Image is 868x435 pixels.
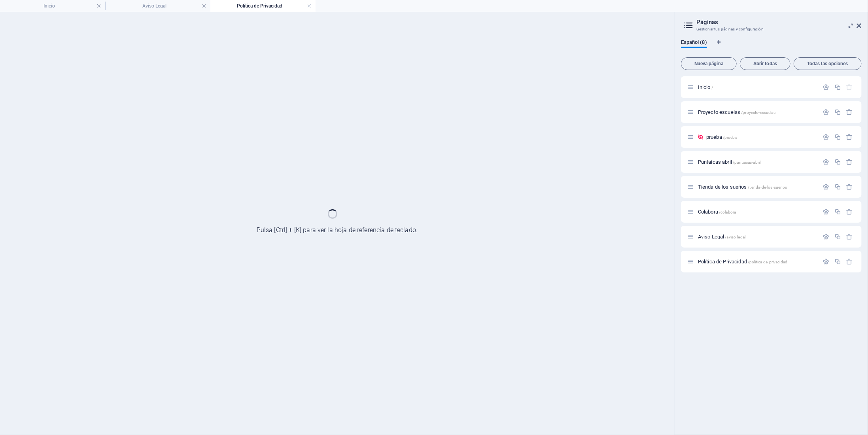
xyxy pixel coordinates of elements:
[740,57,790,70] button: Abrir todas
[723,135,737,140] span: /prueba
[696,159,819,165] div: Puntaicas abril/puntaicas-abril
[794,57,862,70] button: Todas las opciones
[823,159,830,165] div: Configuración
[698,109,775,115] span: Haz clic para abrir la página
[846,109,853,115] div: Eliminar
[696,209,819,214] div: Colabora/colabora
[834,134,841,140] div: Duplicar
[834,183,841,190] div: Duplicar
[681,39,862,54] div: Pestañas de idiomas
[846,134,853,140] div: Eliminar
[834,109,841,115] div: Duplicar
[846,258,853,265] div: Eliminar
[706,134,737,140] span: Haz clic para abrir la página
[698,259,787,265] span: Haz clic para abrir la página
[733,160,760,165] span: /puntaicas-abril
[823,134,830,140] div: Configuración
[698,159,760,165] span: Haz clic para abrir la página
[696,26,846,33] h3: Gestionar tus páginas y configuración
[696,110,819,115] div: Proyecto escuelas/proyecto-escuelas
[719,210,736,214] span: /colabora
[105,2,210,10] h4: Aviso Legal
[834,208,841,215] div: Duplicar
[698,84,713,90] span: Haz clic para abrir la página
[846,183,853,190] div: Eliminar
[846,233,853,240] div: Eliminar
[823,109,830,115] div: Configuración
[846,159,853,165] div: Eliminar
[846,208,853,215] div: Eliminar
[823,258,830,265] div: Configuración
[698,209,736,215] span: Haz clic para abrir la página
[711,85,713,90] span: /
[696,259,819,264] div: Política de Privacidad/politica-de-privacidad
[834,84,841,91] div: Duplicar
[696,184,819,189] div: Tienda de los sueños/tienda-de-los-suenos
[823,208,830,215] div: Configuración
[685,61,733,66] span: Nueva página
[741,110,776,115] span: /proyecto-escuelas
[725,235,746,239] span: /aviso-legal
[681,57,737,70] button: Nueva página
[846,84,853,91] div: La página principal no puede eliminarse
[681,38,707,49] span: Español (8)
[748,260,787,264] span: /politica-de-privacidad
[698,234,745,240] span: Haz clic para abrir la página
[834,233,841,240] div: Duplicar
[748,185,787,189] span: /tienda-de-los-suenos
[743,61,787,66] span: Abrir todas
[698,184,787,190] span: Haz clic para abrir la página
[797,61,858,66] span: Todas las opciones
[696,234,819,239] div: Aviso Legal/aviso-legal
[704,134,819,140] div: prueba/prueba
[834,258,841,265] div: Duplicar
[834,159,841,165] div: Duplicar
[823,233,830,240] div: Configuración
[210,2,316,10] h4: Política de Privacidad
[823,84,830,91] div: Configuración
[823,183,830,190] div: Configuración
[696,85,819,90] div: Inicio/
[696,19,862,26] h2: Páginas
